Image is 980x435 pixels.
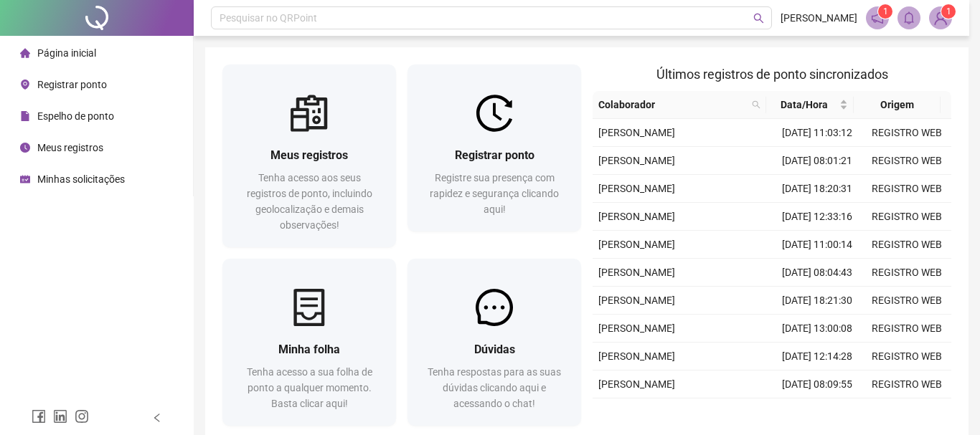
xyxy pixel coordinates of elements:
[598,97,746,113] span: Colaborador
[53,409,67,424] span: linkedin
[32,409,46,424] span: facebook
[598,322,675,334] span: [PERSON_NAME]
[862,398,951,426] td: REGISTRO WEB
[752,100,760,109] span: search
[222,64,396,247] a: Meus registrosTenha acesso aos seus registros de ponto, incluindo geolocalização e demais observa...
[862,259,951,287] td: REGISTRO WEB
[598,295,675,306] span: [PERSON_NAME]
[222,259,396,426] a: Minha folhaTenha acesso a sua folha de ponto a qualquer momento. Basta clicar aqui!
[20,80,30,90] span: environment
[862,231,951,259] td: REGISTRO WEB
[883,6,888,16] span: 1
[20,174,30,184] span: schedule
[930,7,951,29] img: 90496
[20,143,30,153] span: clock-circle
[862,119,951,147] td: REGISTRO WEB
[862,315,951,343] td: REGISTRO WEB
[270,148,348,162] span: Meus registros
[474,343,515,356] span: Dúvidas
[766,91,853,119] th: Data/Hora
[772,371,862,398] td: [DATE] 08:09:55
[772,97,836,113] span: Data/Hora
[75,409,89,424] span: instagram
[37,142,103,153] span: Meus registros
[946,6,951,16] span: 1
[598,155,675,166] span: [PERSON_NAME]
[903,11,915,24] span: bell
[598,183,675,194] span: [PERSON_NAME]
[772,287,862,315] td: [DATE] 18:21:30
[772,231,862,259] td: [DATE] 11:00:14
[854,91,941,119] th: Origem
[37,79,107,90] span: Registrar ponto
[862,343,951,371] td: REGISTRO WEB
[862,147,951,175] td: REGISTRO WEB
[772,259,862,287] td: [DATE] 08:04:43
[871,11,884,24] span: notification
[749,94,763,115] span: search
[862,371,951,398] td: REGISTRO WEB
[598,127,675,138] span: [PERSON_NAME]
[772,398,862,426] td: [DATE] 18:15:58
[878,4,892,19] sup: 1
[772,175,862,203] td: [DATE] 18:20:31
[37,47,96,59] span: Página inicial
[455,148,534,162] span: Registrar ponto
[772,147,862,175] td: [DATE] 08:01:21
[772,119,862,147] td: [DATE] 11:03:12
[430,172,559,215] span: Registre sua presença com rapidez e segurança clicando aqui!
[428,366,561,409] span: Tenha respostas para as suas dúvidas clicando aqui e acessando o chat!
[781,10,857,26] span: [PERSON_NAME]
[772,315,862,343] td: [DATE] 13:00:08
[247,172,372,231] span: Tenha acesso aos seus registros de ponto, incluindo geolocalização e demais observações!
[862,287,951,315] td: REGISTRO WEB
[152,413,162,423] span: left
[598,267,675,278] span: [PERSON_NAME]
[407,64,581,231] a: Registrar pontoRegistre sua presença com rapidez e segurança clicando aqui!
[598,378,675,390] span: [PERSON_NAME]
[37,173,125,185] span: Minhas solicitações
[37,110,114,122] span: Espelho de ponto
[20,48,30,58] span: home
[598,211,675,222] span: [PERSON_NAME]
[862,175,951,203] td: REGISTRO WEB
[20,111,30,121] span: file
[278,343,340,356] span: Minha folha
[772,203,862,231] td: [DATE] 12:33:16
[598,239,675,250] span: [PERSON_NAME]
[772,343,862,371] td: [DATE] 12:14:28
[598,350,675,362] span: [PERSON_NAME]
[656,67,888,82] span: Últimos registros de ponto sincronizados
[407,259,581,426] a: DúvidasTenha respostas para as suas dúvidas clicando aqui e acessando o chat!
[247,366,372,409] span: Tenha acesso a sua folha de ponto a qualquer momento. Basta clicar aqui!
[941,4,956,19] sup: Atualize o seu contato no menu Meus Dados
[753,13,764,24] span: search
[862,203,951,231] td: REGISTRO WEB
